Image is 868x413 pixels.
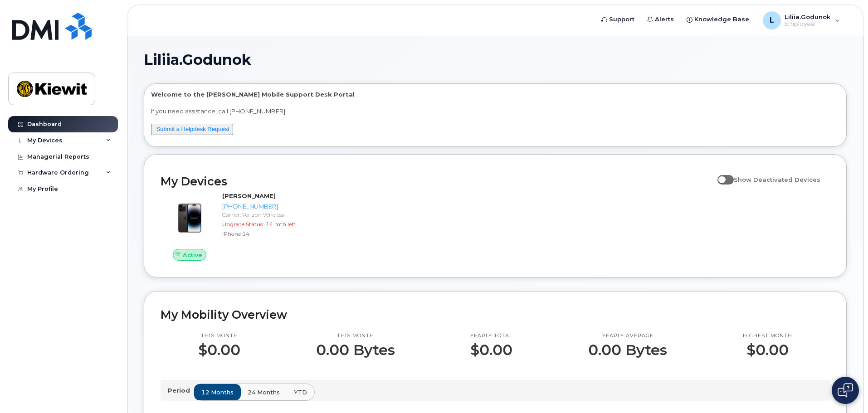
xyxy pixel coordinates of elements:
[588,332,667,340] p: Yearly average
[838,383,853,398] img: Open chat
[222,230,316,238] div: iPhone 14
[151,124,233,135] button: Submit a Helpdesk Request
[198,342,240,358] p: $0.00
[294,388,307,397] span: YTD
[161,175,713,188] h2: My Devices
[743,342,792,358] p: $0.00
[743,332,792,340] p: Highest month
[222,221,264,228] span: Upgrade Status:
[156,126,229,132] a: Submit a Helpdesk Request
[222,202,316,211] div: [PHONE_NUMBER]
[168,386,194,395] p: Period
[161,308,830,321] h2: My Mobility Overview
[316,332,395,340] p: This month
[470,332,512,340] p: Yearly total
[222,192,276,199] strong: [PERSON_NAME]
[161,192,320,261] a: Active[PERSON_NAME][PHONE_NUMBER]Carrier: Verizon WirelessUpgrade Status:14 mth leftiPhone 14
[470,342,512,358] p: $0.00
[198,332,240,340] p: This month
[717,171,725,178] input: Show Deactivated Devices
[734,176,820,183] span: Show Deactivated Devices
[168,196,211,240] img: image20231002-3703462-njx0qo.jpeg
[183,251,202,259] span: Active
[588,342,667,358] p: 0.00 Bytes
[151,90,839,99] p: Welcome to the [PERSON_NAME] Mobile Support Desk Portal
[266,221,296,228] span: 14 mth left
[144,53,251,67] span: Liliia.Godunok
[151,107,839,116] p: If you need assistance, call [PHONE_NUMBER]
[248,388,280,397] span: 24 months
[316,342,395,358] p: 0.00 Bytes
[222,211,316,219] div: Carrier: Verizon Wireless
